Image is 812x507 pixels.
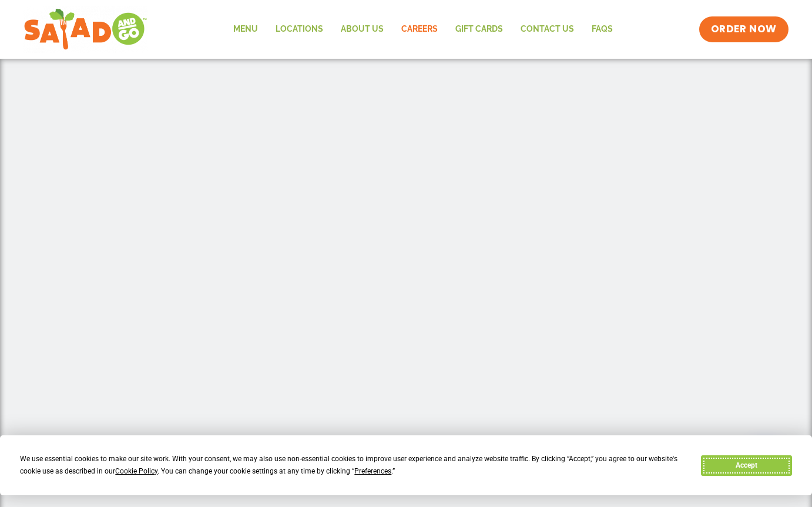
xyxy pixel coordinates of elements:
[583,16,622,43] a: FAQs
[24,6,147,53] img: new-SAG-logo-768×292
[224,16,622,43] nav: Menu
[701,455,791,476] button: Accept
[267,16,332,43] a: Locations
[115,467,157,475] span: Cookie Policy
[20,453,687,478] div: We use essential cookies to make our site work. With your consent, we may also use non-essential ...
[354,467,391,475] span: Preferences
[224,16,267,43] a: Menu
[711,22,777,36] span: ORDER NOW
[332,16,392,43] a: About Us
[447,16,512,43] a: GIFT CARDS
[512,16,583,43] a: Contact Us
[699,16,788,42] a: ORDER NOW
[392,16,447,43] a: Careers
